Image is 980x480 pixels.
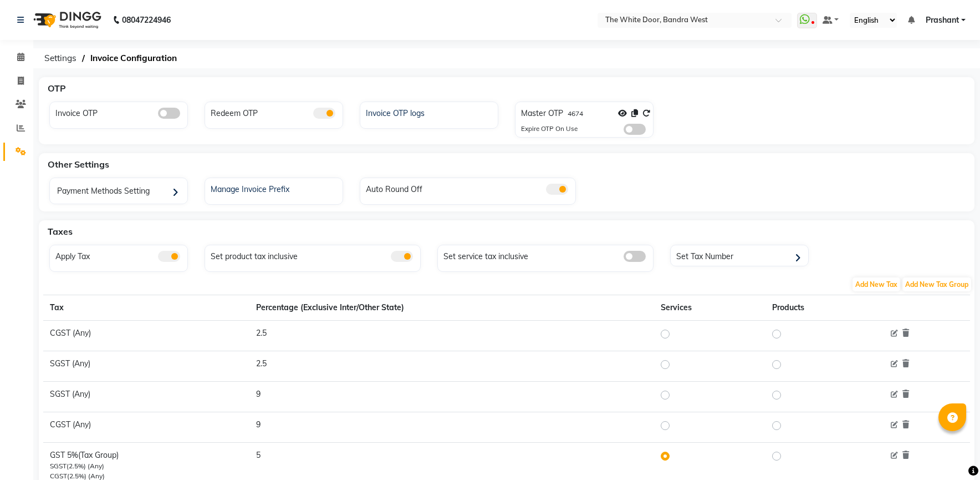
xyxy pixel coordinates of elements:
[50,461,243,471] div: SGST(2.5%) (Any)
[853,277,900,291] span: Add New Tax
[43,351,249,382] td: SGST (Any)
[673,248,808,265] div: Set Tax Number
[521,108,563,119] label: Master OTP
[205,181,343,195] a: Manage Invoice Prefix
[43,382,249,412] td: SGST (Any)
[933,436,969,469] iframe: chat widget
[851,279,901,289] a: Add New Tax
[43,295,249,321] th: Tax
[902,277,971,291] span: Add New Tax Group
[765,295,880,321] th: Products
[39,48,82,68] span: Settings
[363,181,575,195] div: Auto Round Off
[249,351,655,382] td: 2.5
[53,248,187,262] div: Apply Tax
[521,124,578,135] div: Expire OTP On Use
[28,4,104,36] img: logo
[360,105,498,119] a: Invoice OTP logs
[208,181,343,195] div: Manage Invoice Prefix
[78,450,119,460] span: (Tax Group)
[208,248,420,262] div: Set product tax inclusive
[43,321,249,351] td: CGST (Any)
[249,412,655,443] td: 9
[85,48,182,68] span: Invoice Configuration
[901,279,972,289] a: Add New Tax Group
[249,295,655,321] th: Percentage (Exclusive Inter/Other State)
[654,295,765,321] th: Services
[249,321,655,351] td: 2.5
[363,105,498,119] div: Invoice OTP logs
[53,181,187,204] div: Payment Methods Setting
[441,248,653,262] div: Set service tax inclusive
[43,412,249,443] td: CGST (Any)
[53,105,187,119] div: Invoice OTP
[122,4,171,36] b: 08047224946
[568,109,583,119] label: 4674
[208,105,343,119] div: Redeem OTP
[926,14,959,26] span: Prashant
[249,382,655,412] td: 9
